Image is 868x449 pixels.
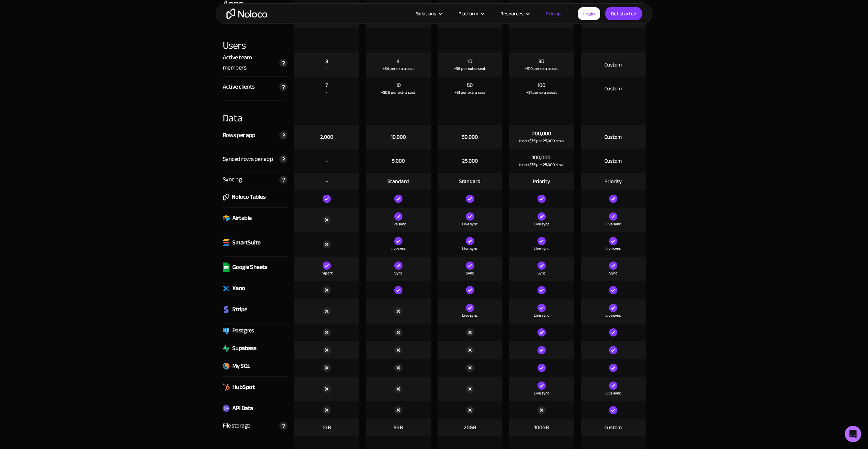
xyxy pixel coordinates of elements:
[492,9,537,18] div: Resources
[323,424,331,431] div: 1GB
[537,9,569,18] a: Pricing
[532,130,551,137] div: 200,000
[232,304,247,315] div: Stripe
[539,58,544,65] div: 30
[519,161,564,168] div: then +$75 per 25,000 rows
[223,53,276,73] div: Active team members
[391,133,406,141] div: 10,000
[462,245,477,252] div: Live sync
[387,178,409,185] div: Standard
[392,157,405,165] div: 5,000
[394,270,402,276] div: Sync
[605,245,621,252] div: Live sync
[604,157,622,165] div: Custom
[534,221,549,227] div: Live sync
[604,133,622,141] div: Custom
[232,382,255,392] div: HubSpot
[326,89,327,96] div: -
[223,82,255,92] div: Active clients
[391,221,406,227] div: Live sync
[609,270,617,276] div: Sync
[391,245,406,252] div: Live sync
[450,9,492,18] div: Platform
[232,192,266,202] div: Noloco Tables
[223,175,242,185] div: Syncing
[468,58,472,65] div: 10
[500,9,524,18] div: Resources
[223,154,273,164] div: Synced rows per app
[467,81,473,89] div: 50
[604,61,622,69] div: Custom
[458,9,478,18] div: Platform
[604,85,622,92] div: Custom
[459,178,481,185] div: Standard
[232,403,253,414] div: API Data
[454,65,486,72] div: +$6 per extra seat
[223,130,255,140] div: Rows per app
[538,81,545,89] div: 100
[383,65,414,72] div: +$4 per extra seat
[394,424,403,431] div: 5GB
[232,213,252,223] div: Airtable
[534,245,549,252] div: Live sync
[525,65,558,72] div: +$10 per extra seat
[534,390,549,396] div: Live sync
[462,312,477,319] div: Live sync
[605,221,621,227] div: Live sync
[232,283,245,294] div: Xano
[538,270,545,276] div: Sync
[232,238,261,248] div: SmartSuite
[325,58,328,65] div: 3
[845,426,861,442] div: Open Intercom Messenger
[396,81,401,89] div: 10
[326,65,327,72] div: -
[223,28,288,53] div: Users
[519,137,564,144] div: then +$75 per 25,000 rows
[462,221,477,227] div: Live sync
[464,424,476,431] div: 20GB
[533,178,550,185] div: Priority
[326,157,328,165] div: -
[321,270,333,276] div: Import
[578,7,600,20] a: Login
[532,154,550,161] div: 100,000
[320,133,333,141] div: 2,000
[223,101,288,125] div: Data
[408,9,450,18] div: Solutions
[226,9,267,19] a: home
[381,89,415,96] div: +$0.5 per extra seat
[605,312,621,319] div: Live sync
[526,89,557,96] div: +$1 per extra seat
[604,178,622,185] div: Priority
[466,270,474,276] div: Sync
[605,390,621,396] div: Live sync
[455,89,485,96] div: +$1 per extra seat
[416,9,436,18] div: Solutions
[232,262,267,272] div: Google Sheets
[232,326,254,336] div: Postgres
[534,312,549,319] div: Live sync
[462,157,478,165] div: 25,000
[325,81,328,89] div: 7
[605,7,642,20] a: Get started
[232,361,250,371] div: My SQL
[232,343,256,354] div: Supabase
[604,424,622,431] div: Custom
[534,424,549,431] div: 100GB
[326,178,328,185] div: -
[397,58,400,65] div: 4
[462,133,478,141] div: 50,000
[223,421,250,431] div: File storage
